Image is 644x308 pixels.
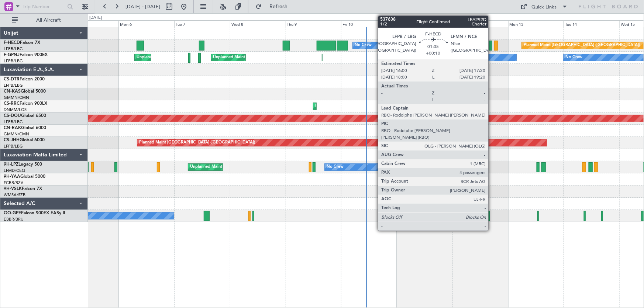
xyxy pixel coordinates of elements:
div: Tue 7 [174,20,230,27]
span: CS-JHH [4,138,20,142]
div: No Crew [380,52,397,63]
a: CS-RRCFalcon 900LX [4,101,47,106]
a: CN-RAKGlobal 6000 [4,126,46,130]
div: Wed 8 [230,20,286,27]
span: CN-KAS [4,89,21,94]
a: GMMN/CMN [4,131,29,137]
a: F-GPNJFalcon 900EX [4,53,48,57]
a: GMMN/CMN [4,95,29,100]
div: Unplanned Maint Nice ([GEOGRAPHIC_DATA]) [190,162,278,173]
span: All Aircraft [19,18,78,23]
span: OO-GPE [4,211,21,215]
a: LFPB/LBG [4,46,23,52]
a: 9H-YAAGlobal 5000 [4,174,45,179]
div: Planned Maint Lagos ([PERSON_NAME]) [315,101,392,112]
span: CS-DOU [4,114,21,118]
div: Mon 6 [118,20,174,27]
a: EBBR/BRU [4,217,24,222]
button: All Aircraft [8,14,80,26]
a: WMSA/SZB [4,192,25,198]
a: DNMM/LOS [4,107,27,113]
div: Planned Maint [GEOGRAPHIC_DATA] ([GEOGRAPHIC_DATA]) [524,40,640,51]
div: Unplanned Maint [GEOGRAPHIC_DATA] ([GEOGRAPHIC_DATA]) [213,52,335,63]
a: LFPB/LBG [4,83,23,88]
span: 9H-VSLK [4,187,22,191]
a: FCBB/BZV [4,180,23,186]
div: Tue 14 [564,20,619,27]
a: LFPB/LBG [4,119,23,125]
div: No Crew [565,52,582,63]
a: LFPB/LBG [4,143,23,149]
input: Trip Number [23,1,65,12]
span: [DATE] - [DATE] [125,3,160,10]
a: CS-JHHGlobal 6000 [4,138,45,142]
span: F-GPNJ [4,53,20,57]
span: CN-RAK [4,126,21,130]
div: Sat 11 [397,20,452,27]
div: No Crew [327,162,344,173]
div: Quick Links [532,4,557,11]
div: Thu 9 [286,20,341,27]
a: LFMD/CEQ [4,168,25,173]
span: 9H-YAA [4,174,20,179]
div: Fri 10 [341,20,397,27]
a: F-HECDFalcon 7X [4,41,40,45]
div: Planned Maint [GEOGRAPHIC_DATA] ([GEOGRAPHIC_DATA]) [139,137,255,148]
div: No Crew [355,40,372,51]
a: CS-DOUGlobal 6500 [4,114,46,118]
span: 9H-LPZ [4,162,18,167]
a: LFPB/LBG [4,58,23,64]
div: No Crew [GEOGRAPHIC_DATA] ([GEOGRAPHIC_DATA] National) [399,210,522,221]
button: Refresh [252,1,296,13]
button: Quick Links [517,1,572,13]
a: CS-DTRFalcon 2000 [4,77,45,82]
a: CN-KASGlobal 5000 [4,89,46,94]
span: Refresh [263,4,294,9]
a: 9H-VSLKFalcon 7X [4,187,42,191]
div: Sun 12 [452,20,508,27]
a: 9H-LPZLegacy 500 [4,162,42,167]
div: Sun 5 [63,20,119,27]
a: OO-GPEFalcon 900EX EASy II [4,211,65,215]
div: Unplanned Maint [GEOGRAPHIC_DATA] ([GEOGRAPHIC_DATA]) [137,52,258,63]
div: [DATE] [89,15,102,21]
span: F-HECD [4,41,20,45]
span: CS-RRC [4,101,20,106]
div: Mon 13 [508,20,564,27]
span: CS-DTR [4,77,20,82]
